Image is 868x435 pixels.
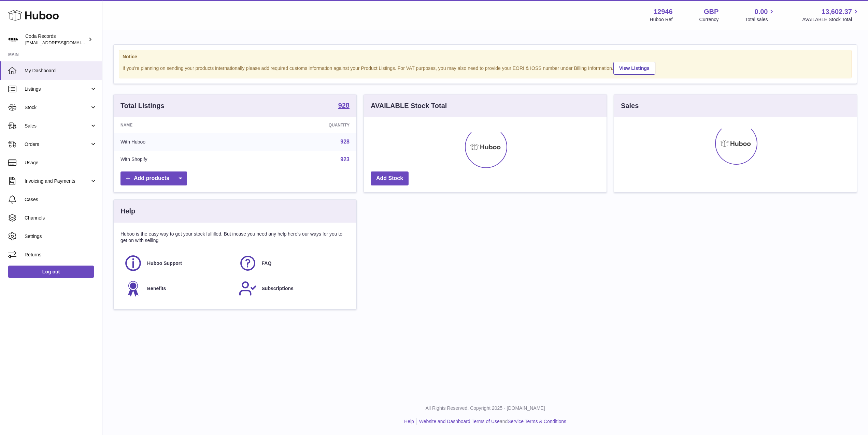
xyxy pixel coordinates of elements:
[108,405,863,411] p: All Rights Reserved. Copyright 2025 - [DOMAIN_NAME]
[25,160,97,166] span: Usage
[114,151,244,168] td: With Shopify
[371,171,409,185] a: Add Stock
[25,33,87,46] div: Coda Records
[147,260,182,267] span: Huboo Support
[650,16,673,23] div: Huboo Ref
[25,196,97,203] span: Cases
[699,16,719,23] div: Currency
[340,156,350,162] a: 923
[25,252,97,258] span: Returns
[25,178,90,184] span: Invoicing and Payments
[8,266,94,278] a: Log out
[802,16,860,23] span: AVAILABLE Stock Total
[613,62,655,75] a: View Listings
[239,254,346,272] a: FAQ
[262,260,272,267] span: FAQ
[124,279,232,298] a: Benefits
[338,102,350,110] a: 928
[822,7,852,16] span: 13,602.37
[25,104,90,111] span: Stock
[745,16,775,23] span: Total sales
[745,7,775,23] a: 0.00 Total sales
[338,102,350,109] strong: 928
[114,133,244,151] td: With Huboo
[25,141,90,148] span: Orders
[123,54,848,60] strong: Notice
[147,285,166,292] span: Benefits
[120,207,135,216] h3: Help
[25,123,90,129] span: Sales
[25,215,97,221] span: Channels
[120,101,165,110] h3: Total Listings
[123,61,848,75] div: If you're planning on sending your products internationally please add required customs informati...
[239,279,346,298] a: Subscriptions
[25,40,100,45] span: [EMAIL_ADDRESS][DOMAIN_NAME]
[704,7,718,16] strong: GBP
[114,117,244,133] th: Name
[244,117,356,133] th: Quantity
[25,86,90,92] span: Listings
[755,7,768,16] span: 0.00
[120,231,350,244] p: Huboo is the easy way to get your stock fulfilled. But incase you need any help here's our ways f...
[802,7,860,23] a: 13,602.37 AVAILABLE Stock Total
[25,233,97,240] span: Settings
[371,101,447,110] h3: AVAILABLE Stock Total
[8,34,18,45] img: haz@pcatmedia.com
[508,419,566,424] a: Service Terms & Conditions
[25,67,97,74] span: My Dashboard
[654,7,673,16] strong: 12946
[419,419,500,424] a: Website and Dashboard Terms of Use
[340,139,350,145] a: 928
[262,285,294,292] span: Subscriptions
[120,171,187,185] a: Add products
[621,101,639,110] h3: Sales
[124,254,232,272] a: Huboo Support
[417,418,566,425] li: and
[404,419,414,424] a: Help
